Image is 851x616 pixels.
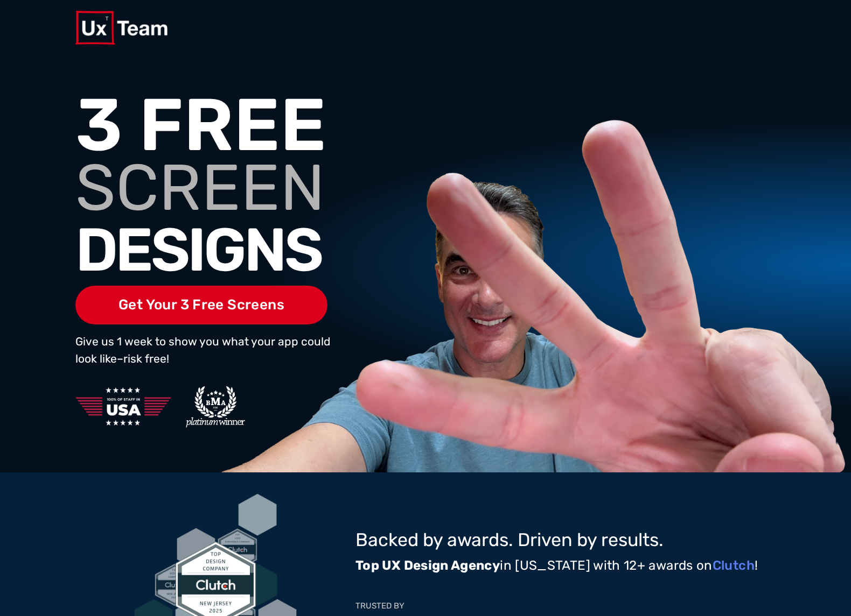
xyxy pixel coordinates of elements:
[355,602,404,610] p: TRUSTED BY
[355,558,500,573] strong: Top UX Design Agency
[713,558,755,573] a: Clutch
[75,98,381,152] h1: 3 FREE
[75,333,333,367] p: Give us 1 week to show you what your app could look like–risk free!
[75,161,381,215] h1: SCREEN
[355,557,776,574] p: in [US_STATE] with 12+ awards on !
[75,223,381,277] h1: DESIGNS
[75,286,327,325] span: Get Your 3 Free Screens
[355,529,664,551] span: Backed by awards. Driven by results.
